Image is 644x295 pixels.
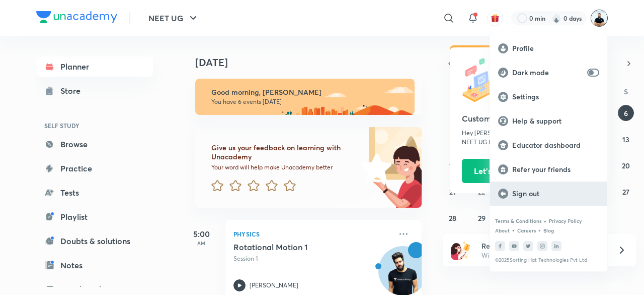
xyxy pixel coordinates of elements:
div: • [538,225,541,234]
div: • [543,216,547,225]
a: Profile [490,36,607,61]
p: Help & support [512,116,599,126]
p: Settings [512,92,599,101]
p: Dark mode [512,68,583,77]
p: Refer your friends [512,165,599,174]
p: Educator dashboard [512,141,599,150]
a: About [495,227,510,233]
a: Educator dashboard [490,133,607,157]
a: Settings [490,85,607,109]
p: Profile [512,44,599,53]
a: Careers [517,227,536,233]
a: Refer your friends [490,157,607,182]
div: • [512,225,515,234]
a: Privacy Policy [549,218,582,224]
p: Sign out [512,189,599,198]
p: © 2025 Sorting Hat Technologies Pvt Ltd [495,257,602,263]
a: Help & support [490,109,607,133]
a: Terms & Conditions [495,218,541,224]
a: Blog [543,227,554,233]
